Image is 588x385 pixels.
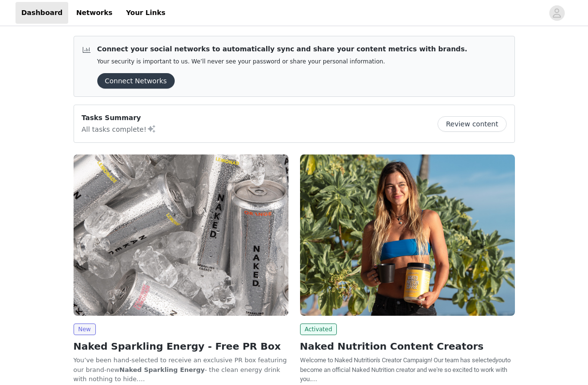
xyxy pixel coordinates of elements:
strong: Naked Sparkling Energy [120,366,205,373]
p: Connect your social networks to automatically sync and share your content metrics with brands. [97,44,467,54]
p: Your security is important to us. We’ll never see your password or share your personal information. [97,58,467,65]
h2: Naked Sparkling Energy - Free PR Box [74,339,288,354]
p: All tasks complete! [82,123,156,135]
img: Naked Nutrition [300,154,515,316]
span: Welcome to Naked Nutrition's Creator Campaign! Our team has selected to become an official Naked ... [300,356,511,383]
p: You’ve been hand-selected to receive an exclusive PR box featuring our brand-new - the clean ener... [74,355,288,384]
button: Review content [437,116,506,132]
div: avatar [552,5,561,21]
p: Tasks Summary [82,113,156,123]
a: Dashboard [15,2,68,24]
a: Networks [70,2,118,24]
img: Naked Nutrition [74,154,288,316]
a: Your Links [120,2,171,24]
span: Activated [300,323,337,335]
button: Connect Networks [97,73,175,89]
em: you [496,356,505,364]
h2: Naked Nutrition Content Creators [300,339,515,354]
span: New [74,323,96,335]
